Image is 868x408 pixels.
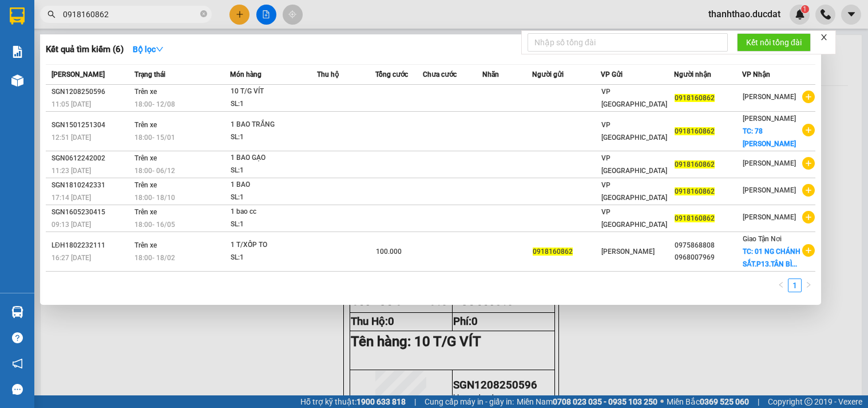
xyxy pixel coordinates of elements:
span: plus-circle [802,244,815,257]
img: warehouse-icon [11,74,23,87]
button: left [774,278,788,292]
li: Next Page [802,278,815,292]
span: VP Gửi [601,70,623,79]
span: down [156,45,164,53]
span: 16:27 [DATE] [51,254,91,262]
div: SGN1208250596 [51,86,131,98]
h3: Kết quả tìm kiếm ( 6 ) [46,44,124,56]
div: SGN1605230415 [51,206,131,218]
span: [PERSON_NAME] [743,159,796,167]
span: 100.000 [376,248,402,256]
span: Trên xe [134,241,157,249]
span: 0918160862 [675,160,715,168]
span: 18:00 - 18/02 [134,254,175,262]
span: left [778,281,784,288]
span: plus-circle [802,211,815,223]
span: 0918160862 [675,94,715,102]
span: Người gửi [532,70,564,79]
span: question-circle [12,332,23,343]
button: right [802,278,815,292]
li: Previous Page [774,278,788,292]
span: Món hàng [230,70,261,79]
span: VP [GEOGRAPHIC_DATA] [601,121,667,142]
span: plus-circle [802,91,815,103]
div: SL: 1 [231,131,316,144]
span: TC: 78 [PERSON_NAME] [743,127,796,148]
span: Trên xe [134,154,157,162]
span: Trên xe [134,181,157,189]
span: Thu hộ [317,70,339,79]
img: warehouse-icon [11,306,23,318]
span: plus-circle [802,124,815,136]
span: VP [GEOGRAPHIC_DATA] [601,88,667,108]
span: TC: 01 NG CHÁNH SẮT.P13.TÂN BÌ... [743,248,800,268]
div: SL: 1 [231,191,316,204]
span: VP [GEOGRAPHIC_DATA] [601,154,667,175]
input: Nhập số tổng đài [528,33,728,52]
span: search [47,10,56,18]
span: 0918160862 [675,214,715,222]
div: 1 bao cc [231,206,316,218]
div: 1 BAO [231,179,316,191]
span: Trên xe [134,208,157,216]
div: LĐH1802232111 [51,240,131,252]
span: 11:05 [DATE] [51,100,91,108]
span: 18:00 - 16/05 [134,221,175,229]
span: 18:00 - 18/10 [134,194,175,202]
div: SGN1810242331 [51,179,131,191]
img: solution-icon [11,46,23,58]
span: close [820,33,828,41]
div: SL: 1 [231,164,316,177]
span: message [12,384,23,395]
span: VP [GEOGRAPHIC_DATA] [601,208,667,229]
div: 0975868808 [675,240,742,252]
span: [PERSON_NAME] [51,70,105,79]
span: 09:13 [DATE] [51,221,91,229]
span: [PERSON_NAME] [743,213,796,221]
div: 1 BAO GẠO [231,152,316,164]
span: plus-circle [802,184,815,197]
span: close-circle [200,9,207,20]
span: 0918160862 [675,187,715,195]
li: 1 [788,278,802,292]
div: 10 T/G VÍT [231,85,316,98]
span: 17:14 [DATE] [51,194,91,202]
span: Kết nối tổng đài [746,36,802,49]
span: 12:51 [DATE] [51,134,91,142]
span: notification [12,358,23,369]
div: 0968007969 [675,252,742,264]
img: logo-vxr [10,7,25,25]
span: 0918160862 [675,127,715,135]
span: close-circle [200,10,207,17]
span: [PERSON_NAME] [743,186,796,194]
a: 1 [788,279,801,292]
span: Người nhận [674,70,711,79]
div: SL: 1 [231,98,316,111]
button: Kết nối tổng đài [737,33,811,52]
strong: Bộ lọc [133,45,164,54]
button: Bộ lọcdown [124,40,173,58]
span: Giao Tận Nơi [743,235,782,243]
span: Tổng cước [375,70,408,79]
div: SL: 1 [231,252,316,264]
span: Nhãn [482,70,499,79]
span: Trên xe [134,88,157,96]
span: 18:00 - 15/01 [134,134,175,142]
span: right [805,281,812,288]
span: Trên xe [134,121,157,129]
span: Chưa cước [423,70,457,79]
div: 1 T/XỐP TO [231,239,316,252]
span: Trạng thái [134,70,165,79]
div: SGN0612242002 [51,152,131,164]
span: [PERSON_NAME] [601,248,655,256]
span: plus-circle [802,157,815,170]
span: 11:23 [DATE] [51,167,91,175]
span: 18:00 - 12/08 [134,100,175,108]
span: 18:00 - 06/12 [134,167,175,175]
div: SL: 1 [231,218,316,231]
div: SGN1501251304 [51,119,131,131]
span: VP Nhận [742,70,770,79]
span: 0918160862 [533,248,573,256]
input: Tìm tên, số ĐT hoặc mã đơn [63,8,198,21]
span: [PERSON_NAME] [743,93,796,101]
